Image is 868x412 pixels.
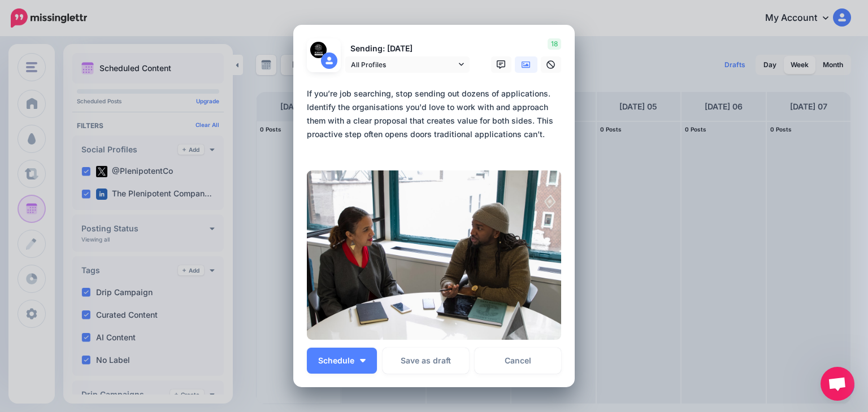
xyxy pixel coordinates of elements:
[307,87,567,141] div: If you’re job searching, stop sending out dozens of applications. Identify the organisations you'...
[383,348,469,374] button: Save as draft
[475,348,561,374] a: Cancel
[310,42,327,58] img: IJfaY6MM-82615.jpg
[345,42,470,55] p: Sending: [DATE]
[345,56,470,73] a: All Profiles
[360,359,366,362] img: arrow-down-white.png
[307,170,561,340] img: 8TF2IVSUY8VXTSKACBWEEB5OJR19C70N.jpg
[307,348,377,374] button: Schedule
[351,59,456,71] span: All Profiles
[318,357,354,365] span: Schedule
[548,38,561,50] span: 18
[321,52,337,69] img: user_default_image.png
